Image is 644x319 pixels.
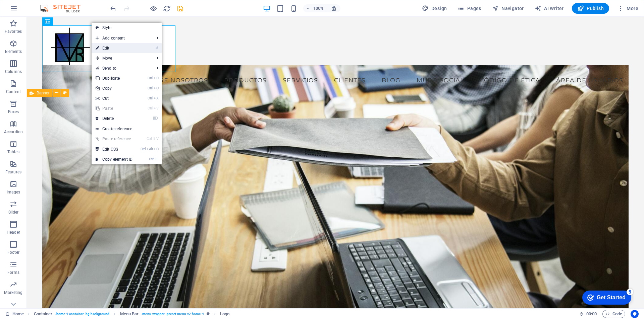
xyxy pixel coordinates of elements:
[5,49,22,54] p: Elements
[149,157,154,161] i: Ctrl
[146,147,153,151] i: Alt
[572,3,609,14] button: Publish
[4,129,23,135] p: Accordion
[48,1,55,8] div: 5
[419,3,450,14] div: Design (Ctrl+Alt+Y)
[458,5,481,12] span: Pages
[313,4,324,12] h6: 100%
[8,210,19,215] p: Slider
[605,310,622,318] span: Code
[120,310,139,318] span: Click to select. Double-click to edit
[7,250,19,255] p: Footer
[6,89,21,94] p: Content
[92,144,137,154] a: CtrlAltCEdit CSS
[154,76,158,80] i: D
[419,3,450,14] button: Design
[455,3,484,14] button: Pages
[8,109,19,114] p: Boxes
[149,4,157,12] button: Click here to leave preview mode and continue editing
[586,310,597,318] span: 00 00
[617,5,638,12] span: More
[154,147,158,151] i: C
[34,310,230,318] nav: breadcrumb
[492,5,524,12] span: Navigator
[153,137,156,141] i: ⇧
[55,310,109,318] span: . home-4-container .bg-background
[92,124,162,134] a: Create reference
[154,96,158,100] i: X
[92,43,137,53] a: ⏎Edit
[92,154,137,164] a: CtrlICopy element ID
[7,149,19,155] p: Tables
[5,310,24,318] a: Click to cancel selection. Double-click to open Pages
[109,4,117,12] button: undo
[331,5,337,11] i: On resize automatically adjust zoom level to fit chosen device.
[148,76,153,80] i: Ctrl
[141,310,204,318] span: . menu-wrapper .preset-menu-v2-home-4
[148,106,153,110] i: Ctrl
[92,103,137,113] a: CtrlVPaste
[148,96,153,100] i: Ctrl
[92,83,137,93] a: CtrlCCopy
[92,134,137,144] a: Ctrl⇧VPaste reference
[303,4,327,12] button: 100%
[92,113,137,124] a: ⌦Delete
[5,169,21,175] p: Features
[4,3,53,17] div: Get Started 5 items remaining, 0% complete
[7,230,20,235] p: Header
[163,4,171,12] button: reload
[176,5,184,12] i: Save (Ctrl+S)
[591,311,592,316] span: :
[18,7,47,13] div: Get Started
[39,4,89,12] img: Editor Logo
[109,5,117,12] i: Undo: Change image (Ctrl+Z)
[5,29,22,34] p: Favorites
[207,312,210,316] i: This element is a customizable preset
[153,116,158,121] i: ⌦
[535,5,564,12] span: AI Writer
[147,137,152,141] i: Ctrl
[5,69,22,74] p: Columns
[148,86,153,90] i: Ctrl
[155,46,158,50] i: ⏎
[92,73,137,83] a: CtrlDDuplicate
[154,106,158,110] i: V
[602,310,625,318] button: Code
[155,157,158,161] i: I
[92,63,152,73] a: Send to
[154,86,158,90] i: C
[614,3,641,14] button: More
[532,3,567,14] button: AI Writer
[92,93,137,103] a: CtrlXCut
[577,5,604,12] span: Publish
[156,137,158,141] i: V
[579,310,597,318] h6: Session time
[7,270,19,275] p: Forms
[92,33,152,43] span: Add content
[422,5,447,12] span: Design
[92,53,152,63] span: Move
[4,290,22,295] p: Marketing
[141,147,146,151] i: Ctrl
[176,4,184,12] button: save
[34,310,53,318] span: Click to select. Double-click to edit
[489,3,527,14] button: Navigator
[7,189,20,195] p: Images
[37,91,50,95] span: Banner
[631,310,639,318] button: Usercentrics
[220,310,229,318] span: Click to select. Double-click to edit
[92,23,162,33] a: Style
